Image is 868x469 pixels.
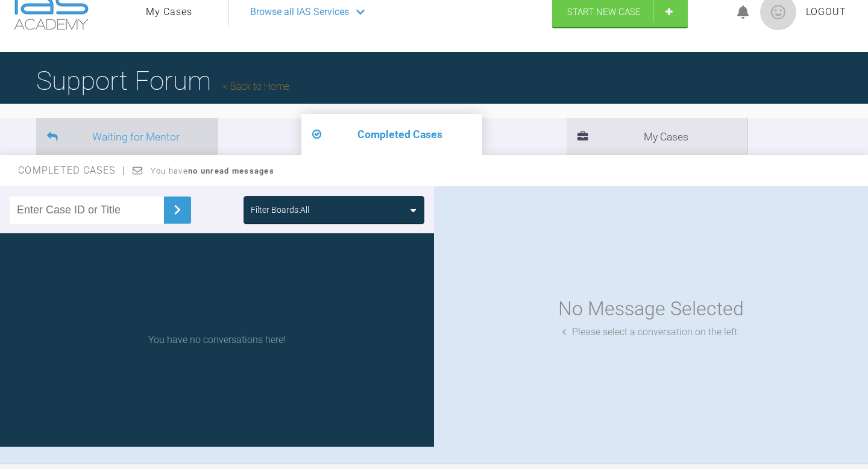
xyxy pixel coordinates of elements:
input: Enter Case ID or Title [10,197,164,224]
div: Please select a conversation on the left. [562,324,740,340]
span: You have [151,166,274,175]
h1: Support Forum [36,60,289,102]
a: Back to Home [223,81,289,92]
span: Completed Cases [18,165,125,176]
span: Browse all IAS Services [250,4,349,20]
img: chevronRight.28bd32b0.svg [168,200,187,219]
li: Waiting for Mentor [36,118,217,155]
a: Logout [806,4,846,20]
div: No Message Selected [558,294,744,324]
span: Start New Case [567,7,641,17]
a: My Cases [146,4,192,20]
div: Filter Boards: All [251,203,309,216]
li: Completed Cases [301,114,482,155]
li: My Cases [567,118,747,155]
strong: no unread messages [188,166,274,175]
